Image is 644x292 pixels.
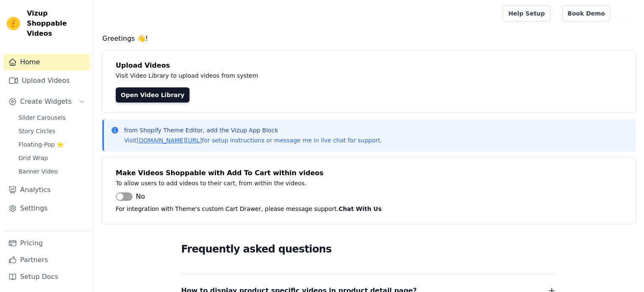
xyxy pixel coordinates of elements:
[503,5,550,21] a: Help Setup
[116,178,491,188] p: To allow users to add videos to their cart, from within the videos.
[562,5,610,21] a: Book Demo
[13,166,90,177] a: Banner Video
[3,93,90,110] button: Create Widgets
[116,71,491,81] p: Visit Video Library to upload videos from system
[136,192,145,202] span: No
[3,182,90,198] a: Analytics
[18,113,66,122] span: Slider Carousels
[3,54,90,71] a: Home
[3,268,90,285] a: Setup Docs
[124,136,382,145] p: Visit for setup instructions or message me in live chat for support.
[13,112,90,124] a: Slider Carousels
[13,125,90,137] a: Story Circles
[116,192,145,202] button: No
[18,127,55,135] span: Story Circles
[3,235,90,252] a: Pricing
[7,17,20,30] img: Vizup
[102,34,636,44] h4: Greetings 👋!
[18,140,64,149] span: Floating-Pop ⭐
[116,204,622,214] p: For integration with Theme's custom Cart Drawer, please message support.
[13,152,90,164] a: Grid Wrap
[3,200,90,217] a: Settings
[20,97,72,107] span: Create Widgets
[339,204,382,214] button: Chat With Us
[27,8,87,39] span: Vizup Shoppable Videos
[124,126,382,134] p: from Shopify Theme Editor, add the Vizup App Block
[116,168,622,178] h4: Make Videos Shoppable with Add To Cart within videos
[18,167,58,176] span: Banner Video
[116,61,622,71] h4: Upload Videos
[3,72,90,89] a: Upload Videos
[18,154,48,162] span: Grid Wrap
[13,139,90,150] a: Floating-Pop ⭐
[181,241,557,258] h2: Frequently asked questions
[3,252,90,268] a: Partners
[137,137,202,144] a: [DOMAIN_NAME][URL]
[116,87,190,103] a: Open Video Library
